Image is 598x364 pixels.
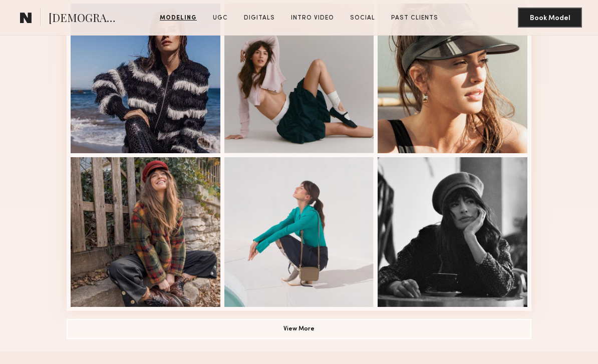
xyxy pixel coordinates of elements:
[49,10,118,28] span: [DEMOGRAPHIC_DATA][PERSON_NAME]
[67,319,531,339] button: View More
[346,14,379,23] a: Social
[518,8,582,28] button: Book Model
[287,14,338,23] a: Intro Video
[209,14,232,23] a: UGC
[518,13,582,22] a: Book Model
[156,14,201,23] a: Modeling
[387,14,442,23] a: Past Clients
[240,14,279,23] a: Digitals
